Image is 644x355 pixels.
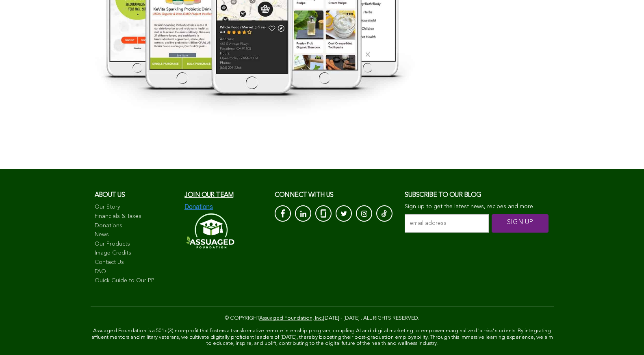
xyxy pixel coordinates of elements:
span: Assuaged Foundation is a 501c(3) non-profit that fosters a transformative remote internship progr... [91,328,553,346]
a: News [95,231,177,239]
span: CONNECT with us [275,192,334,198]
iframe: Chat Widget [603,316,644,355]
a: Our Products [95,240,177,248]
input: SIGN UP [492,214,549,233]
a: Assuaged Foundation, Inc. [259,316,323,321]
input: email address [405,214,489,233]
a: FAQ [95,268,177,276]
a: Our Story [95,203,177,211]
span: About us [95,192,125,198]
a: Image Credits [95,249,177,257]
a: Quick Guide to Our PP [95,277,177,285]
img: Donations [184,203,213,211]
img: glassdoor_White [321,209,326,218]
a: Contact Us [95,259,177,267]
a: Donations [95,222,177,230]
span: © COPYRIGHT [DATE] - [DATE] . ALL RIGHTS RESERVED. [225,316,419,321]
a: Join our team [184,192,233,198]
img: Assuaged-Foundation-Logo-White [184,211,235,251]
p: Sign up to get the latest news, recipes and more [405,203,549,210]
h3: Subscribe to our blog [405,189,549,201]
img: Tik-Tok-Icon [382,209,387,218]
a: Financials & Taxes [95,213,177,221]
